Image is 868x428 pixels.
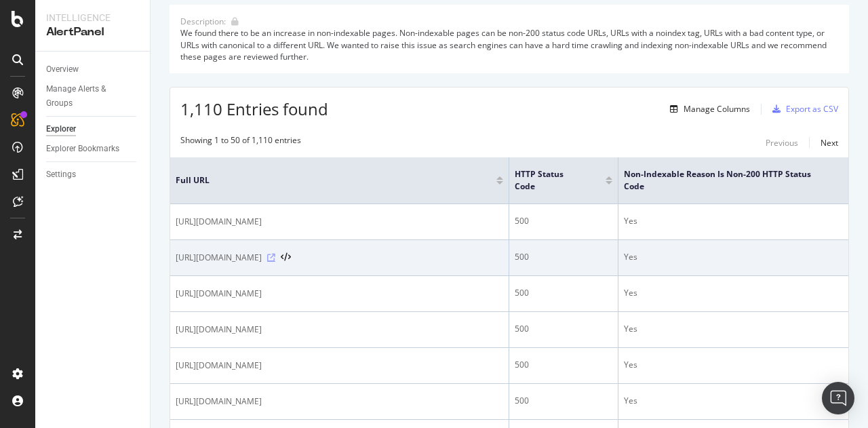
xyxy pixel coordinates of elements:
div: Description: [180,16,226,27]
div: Yes [624,323,859,335]
div: Overview [46,62,79,77]
div: Open Intercom Messenger [822,382,854,414]
div: 500 [515,323,612,335]
span: [URL][DOMAIN_NAME] [176,287,262,300]
a: Explorer [46,122,140,136]
div: 500 [515,251,612,263]
span: [URL][DOMAIN_NAME] [176,215,262,229]
button: Next [821,134,838,151]
div: 500 [515,395,612,407]
span: [URL][DOMAIN_NAME] [176,251,262,265]
button: Previous [766,134,798,151]
a: Manage Alerts & Groups [46,82,140,111]
div: Yes [624,287,859,299]
div: Export as CSV [786,103,838,115]
span: [URL][DOMAIN_NAME] [176,323,262,336]
div: We found there to be an increase in non-indexable pages. Non-indexable pages can be non-200 statu... [180,27,838,62]
button: Export as CSV [767,98,838,120]
div: Manage Alerts & Groups [46,82,127,111]
button: Manage Columns [665,101,750,117]
span: 1,110 Entries found [180,98,328,120]
div: Previous [766,137,798,149]
span: Full URL [176,174,476,187]
a: Settings [46,168,140,182]
div: AlertPanel [46,24,139,40]
div: Explorer Bookmarks [46,142,119,156]
a: Visit Online Page [267,254,275,262]
div: Yes [624,251,859,263]
div: Showing 1 to 50 of 1,110 entries [180,134,301,151]
a: Overview [46,62,140,77]
span: [URL][DOMAIN_NAME] [176,359,262,372]
div: 500 [515,359,612,371]
span: Non-Indexable Reason is Non-200 HTTP Status Code [624,168,832,193]
div: Yes [624,215,859,227]
div: Explorer [46,122,76,136]
div: 500 [515,215,612,227]
div: Manage Columns [684,103,750,115]
div: Next [821,137,838,149]
div: Yes [624,359,859,371]
a: Explorer Bookmarks [46,142,140,156]
div: Settings [46,168,76,182]
div: 500 [515,287,612,299]
span: HTTP Status Code [515,168,585,193]
div: Yes [624,395,859,407]
span: [URL][DOMAIN_NAME] [176,395,262,408]
button: View HTML Source [281,253,291,262]
div: Intelligence [46,11,139,24]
